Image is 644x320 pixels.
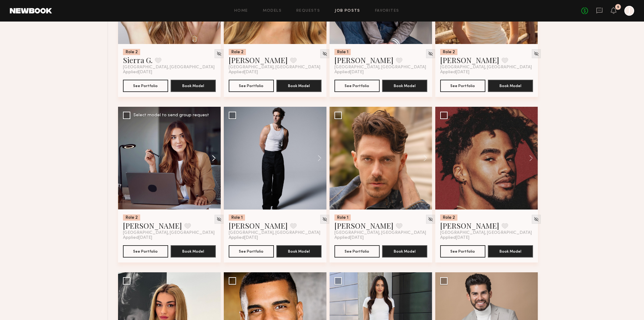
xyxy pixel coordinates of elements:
a: [PERSON_NAME] [123,221,182,230]
div: Role 2 [229,49,246,55]
a: Book Model [276,83,322,88]
a: Book Model [382,248,427,254]
a: Requests [296,9,320,13]
span: [GEOGRAPHIC_DATA], [GEOGRAPHIC_DATA] [229,230,320,235]
span: [GEOGRAPHIC_DATA], [GEOGRAPHIC_DATA] [334,230,426,235]
button: Book Model [382,80,427,92]
button: Book Model [171,245,216,258]
img: Unhide Model [428,217,433,222]
button: See Portfolio [123,80,168,92]
span: [GEOGRAPHIC_DATA], [GEOGRAPHIC_DATA] [229,65,320,70]
a: [PERSON_NAME] [440,221,499,230]
a: [PERSON_NAME] [229,55,288,65]
img: Unhide Model [322,51,327,56]
button: Book Model [488,245,533,258]
button: See Portfolio [229,245,274,258]
div: 5 [617,6,619,9]
a: Book Model [488,83,533,88]
span: [GEOGRAPHIC_DATA], [GEOGRAPHIC_DATA] [123,230,215,235]
div: Role 1 [334,49,351,55]
img: Unhide Model [534,51,539,56]
a: Book Model [276,248,322,254]
a: Book Model [382,83,427,88]
a: Models [263,9,282,13]
a: Book Model [488,248,533,254]
div: Role 2 [123,49,140,55]
span: [GEOGRAPHIC_DATA], [GEOGRAPHIC_DATA] [123,65,215,70]
a: [PERSON_NAME] [334,55,393,65]
a: Favorites [375,9,399,13]
div: Role 2 [440,214,457,221]
div: Applied [DATE] [229,70,322,75]
img: Unhide Model [322,217,327,222]
a: Home [234,9,248,13]
a: Job Posts [335,9,360,13]
a: J [624,6,634,16]
div: Role 2 [440,49,457,55]
span: [GEOGRAPHIC_DATA], [GEOGRAPHIC_DATA] [440,230,532,235]
div: Applied [DATE] [334,235,427,240]
button: See Portfolio [440,245,485,258]
button: See Portfolio [123,245,168,258]
div: Applied [DATE] [440,235,533,240]
button: Book Model [382,245,427,258]
a: [PERSON_NAME] [229,221,288,230]
div: Role 1 [229,214,245,221]
img: Unhide Model [216,51,222,56]
img: Unhide Model [428,51,433,56]
a: [PERSON_NAME] [440,55,499,65]
button: Book Model [276,80,322,92]
button: Book Model [276,245,322,258]
button: Book Model [171,80,216,92]
button: See Portfolio [334,245,380,258]
div: Applied [DATE] [123,235,216,240]
a: Book Model [171,248,216,254]
span: [GEOGRAPHIC_DATA], [GEOGRAPHIC_DATA] [440,65,532,70]
div: Role 2 [123,214,140,221]
a: [PERSON_NAME] [334,221,393,230]
button: See Portfolio [440,80,485,92]
div: Applied [DATE] [229,235,322,240]
a: Book Model [171,83,216,88]
div: Applied [DATE] [334,70,427,75]
div: Select model to send group request [133,113,209,118]
button: Book Model [488,80,533,92]
img: Unhide Model [216,217,222,222]
a: Sierra G. [123,55,152,65]
button: See Portfolio [334,80,380,92]
div: Role 1 [334,214,351,221]
div: Applied [DATE] [123,70,216,75]
img: Unhide Model [534,217,539,222]
span: [GEOGRAPHIC_DATA], [GEOGRAPHIC_DATA] [334,65,426,70]
button: See Portfolio [229,80,274,92]
div: Applied [DATE] [440,70,533,75]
